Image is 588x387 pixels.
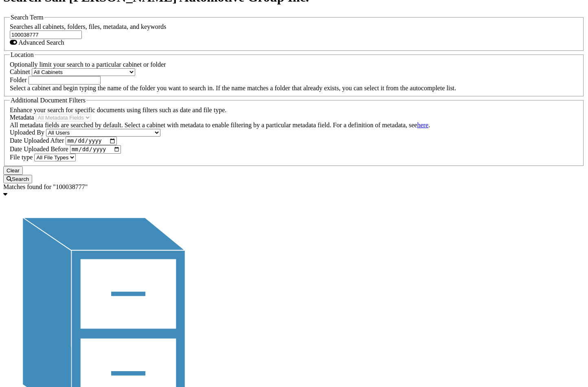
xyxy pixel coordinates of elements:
iframe: Chat Widget [547,348,588,387]
div: All metadata fields are searched by default. Select a cabinet with metadata to enable filtering b... [10,122,578,129]
button: Search [3,175,32,183]
button: Clear [3,166,23,175]
label: File type [10,154,33,161]
legend: Additional Document Filters [10,97,86,104]
input: start [66,137,116,145]
span: Advanced Search [18,39,64,46]
a: here [417,122,428,128]
div: Optionally limit your search to a particular cabinet or folder [10,61,578,68]
label: Metadata [10,114,34,121]
input: end [70,145,121,154]
label: Folder [10,76,27,83]
label: Cabinet [10,68,30,75]
div: Searches all cabinets, folders, files, metadata, and keywords [10,23,578,30]
label: Date Uploaded After [10,137,64,144]
div: Matches found for "100038777" [3,183,585,191]
label: Uploaded By [10,129,44,136]
legend: Search Term [10,14,44,21]
label: Date Uploaded Before [10,146,68,152]
div: Select a cabinet and begin typing the name of the folder you want to search in. If the name match... [10,85,578,92]
div: Enhance your search for specific documents using filters such as date and file type. [10,107,578,114]
legend: Location [10,51,35,59]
